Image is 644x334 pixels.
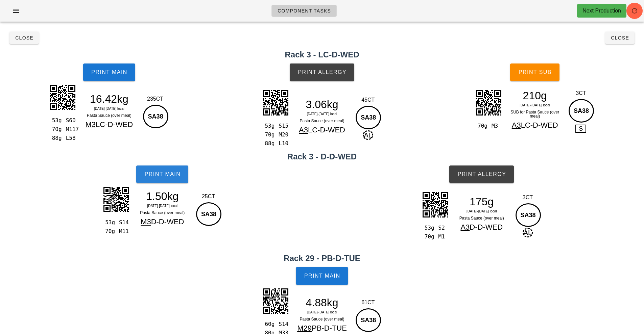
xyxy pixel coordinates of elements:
span: Component Tasks [277,8,331,14]
div: SA38 [356,106,381,129]
h2: Rack 3 - D-D-WED [4,151,640,163]
img: epdUtqkGVf8VCSIvFfl+20rRN26kruTKkEmJNBvAowJCWqVZLYKHrFXpUmVmsj+I5o6AVgdt02IK+TpvivcNLzT6qSrctTmXV... [259,86,292,120]
div: S14 [276,320,290,329]
div: 70g [475,122,489,130]
span: LC-D-WED [96,120,133,129]
span: Print Allergy [457,171,506,177]
img: CmigIEQlRrHGEij2GQpAyEqNY4xkEaxyVIGQlRqHGMgjWKTpQyEqNQ4xkAaxSZLGQhRqXGMgTSKTZb6BuhgUz4QvAM3AAAAAE... [99,182,133,216]
div: 88g [49,134,63,143]
button: Print Allergy [449,165,514,183]
div: Pasta Sauce (over meal) [452,215,511,222]
div: 53g [49,116,63,125]
button: Close [605,32,635,44]
button: Print Sub [510,63,559,81]
span: Print Sub [518,69,552,75]
div: S2 [436,224,450,232]
img: 3tWUUgxXCRFl1zWCMBkDcl+YonOxZZY5Z8anZDBHhkiEgLVYk9qYAgZ+Cnan1WIkw2kHe6yIEctREVdyrEvhiHkjkAIAU2G2i... [472,86,505,120]
span: AL [363,130,373,140]
span: A3 [460,223,470,231]
div: 1.50kg [133,191,192,201]
span: Print Main [304,273,340,279]
div: 4.88kg [293,298,352,308]
div: SA38 [356,308,381,332]
div: 16.42kg [80,94,139,104]
span: [DATE]-[DATE] local [307,112,337,116]
div: 175g [452,197,511,207]
button: Print Main [136,165,188,183]
a: Component Tasks [271,5,337,17]
span: D-D-WED [470,223,503,231]
div: M11 [116,227,130,236]
button: Print Allergy [290,63,354,81]
div: 70g [49,125,63,134]
span: D-D-WED [151,217,184,226]
div: SA38 [196,202,221,226]
div: L10 [276,139,290,148]
div: 70g [102,227,116,236]
span: LC-D-WED [521,121,558,129]
div: 88g [262,139,276,148]
span: Print Allergy [297,69,347,75]
div: 3.06kg [293,99,352,109]
h2: Rack 3 - LC-D-WED [4,49,640,61]
div: 210g [505,91,564,101]
button: Print Main [83,63,135,81]
span: [DATE]-[DATE] local [147,204,177,208]
span: AL [523,228,533,237]
div: 45CT [354,96,382,104]
div: M1 [436,232,450,241]
div: M117 [63,125,77,134]
span: [DATE]-[DATE] local [307,310,337,314]
span: M3 [86,120,96,129]
div: 53g [262,122,276,130]
div: 60g [262,320,276,329]
div: 25CT [194,192,222,201]
span: A3 [512,121,521,129]
div: 3CT [567,89,595,97]
span: Close [611,35,629,41]
div: SA38 [569,99,594,123]
div: M3 [489,122,503,130]
button: Print Main [296,267,348,285]
span: [DATE]-[DATE] local [467,209,497,213]
div: Pasta Sauce (over meal) [293,316,352,323]
span: [DATE]-[DATE] local [94,107,124,110]
div: SA38 [516,203,541,227]
div: SUB for Pasta Sauce (over meal) [505,109,564,120]
span: S [575,125,586,133]
span: M29 [297,324,312,332]
span: M3 [141,217,151,226]
div: Next Production [582,7,621,15]
img: U1cdMSGviJW2vSZERaCBkLwL1wlEOjISVPXZji1CaZdlQn4PKLkpya7fTcgAQqpI8DlFNcRA9iGw1WX1ueOTTciwGDAhJmQYA... [46,80,79,114]
span: LC-D-WED [308,126,345,134]
div: 3CT [514,194,542,202]
div: 61CT [354,299,382,307]
div: S60 [63,116,77,125]
div: SA38 [143,105,168,128]
span: Print Main [91,69,127,75]
img: tUII07bZQ2CrQvaO8m8RBEwIQWnQxoQMgk2OMiEEpUEbEzIINjnKhBCUBm1MyCDY5CgTQlAatDEhg2CTo0wIQWnQxoQMgk2O+... [259,284,292,318]
div: 70g [422,232,435,241]
span: A3 [299,126,308,134]
div: Pasta Sauce (over meal) [133,209,192,216]
img: LEHOeukpK4QUqUSmox1TVggRCSGlgFydEODJZqxu5CR+8r6f+KlsWpu6GggBjIyoO2p5CRj4swYVh0MCuu9D1KYVhTyny1aIk... [418,188,452,222]
h2: Rack 29 - PB-D-TUE [4,252,640,264]
div: L58 [63,134,77,143]
div: 53g [102,218,116,227]
button: Close [9,32,39,44]
div: S15 [276,122,290,130]
span: PB-D-TUE [312,324,347,332]
span: [DATE]-[DATE] local [520,103,550,107]
div: M20 [276,130,290,139]
div: Pasta Sauce (over meal) [80,112,139,119]
div: Pasta Sauce (over meal) [293,118,352,124]
div: S14 [116,218,130,227]
span: Print Main [144,171,181,177]
div: 53g [422,224,435,232]
span: Close [15,35,33,41]
div: 235CT [141,95,169,103]
div: 70g [262,130,276,139]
